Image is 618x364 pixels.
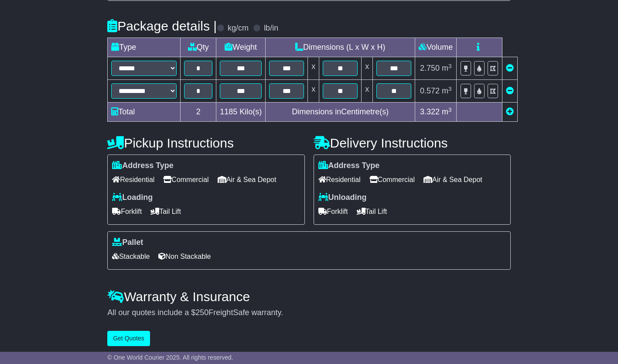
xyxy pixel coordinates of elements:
sup: 3 [448,63,452,69]
span: Residential [112,173,154,186]
span: Residential [318,173,361,186]
button: Get Quotes [107,331,150,346]
span: Commercial [369,173,415,186]
sup: 3 [448,86,452,92]
span: Forklift [112,205,142,218]
a: Add new item [506,107,514,116]
span: 0.572 [420,86,440,95]
td: 2 [181,103,216,122]
label: Loading [112,193,153,203]
span: Tail Lift [150,205,181,218]
label: Address Type [318,161,380,171]
td: x [308,80,319,103]
td: Qty [181,38,216,57]
span: Tail Lift [357,205,387,218]
span: Non Stackable [158,250,211,263]
td: Total [108,103,181,122]
span: 1185 [220,107,237,116]
label: kg/cm [228,24,249,33]
span: m [442,86,452,95]
div: All our quotes include a $ FreightSafe warranty. [107,308,511,318]
td: x [362,80,373,103]
span: 250 [195,308,208,317]
h4: Warranty & Insurance [107,289,511,304]
span: 3.322 [420,107,440,116]
a: Remove this item [506,86,514,95]
label: Unloading [318,193,367,203]
sup: 3 [448,106,452,113]
h4: Pickup Instructions [107,136,304,150]
td: Dimensions (L x W x H) [266,38,415,57]
td: x [362,57,373,80]
a: Remove this item [506,64,514,72]
h4: Delivery Instructions [314,136,511,150]
span: Air & Sea Depot [423,173,482,186]
label: Address Type [112,161,174,171]
h4: Package details | [107,19,217,33]
td: x [308,57,319,80]
td: Kilo(s) [216,103,266,122]
span: Forklift [318,205,348,218]
span: m [442,107,452,116]
span: 2.750 [420,64,440,72]
span: Stackable [112,250,150,263]
td: Dimensions in Centimetre(s) [266,103,415,122]
label: lb/in [264,24,278,33]
td: Type [108,38,181,57]
td: Weight [216,38,266,57]
span: Commercial [163,173,208,186]
td: Volume [415,38,457,57]
span: m [442,64,452,72]
span: Air & Sea Depot [218,173,277,186]
label: Pallet [112,238,143,247]
span: © One World Courier 2025. All rights reserved. [107,354,233,361]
